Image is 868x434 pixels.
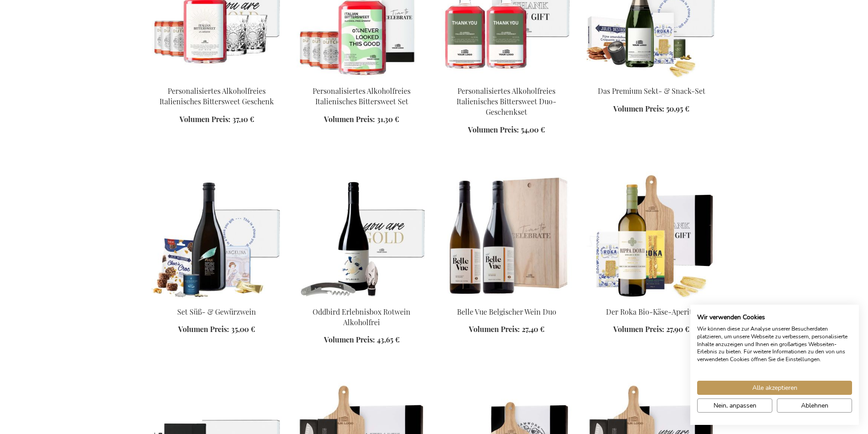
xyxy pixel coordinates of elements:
[469,324,544,335] a: Volumen Preis: 27,40 €
[313,86,411,106] a: Personalisiertes Alkoholfreies Italienisches Bittersweet Set
[177,307,256,317] a: Set Süß- & Gewürzwein
[586,295,717,304] a: Der Roka Bio-Käse-Aperitif
[377,114,399,124] span: 31,30 €
[152,295,282,304] a: Sweet & Spiced Wine Set
[180,114,231,124] span: Volumen Preis:
[442,171,572,299] img: Belle Vue Belgischer Wein Duo
[232,114,254,124] span: 37,10 €
[324,114,375,124] span: Volumen Preis:
[442,295,572,304] a: Belle Vue Belgischer Wein Duo
[613,104,664,113] span: Volumen Preis:
[613,324,664,334] span: Volumen Preis:
[152,75,282,83] a: Personalised Non-Alcoholic Italian Bittersweet Gift Personalisiertes Alkoholfreies Italienisches ...
[469,324,520,334] span: Volumen Preis:
[666,104,689,113] span: 50,95 €
[313,307,411,327] a: Oddbird Erlebnisbox Rotwein Alkoholfrei
[613,324,689,335] a: Volumen Preis: 27,90 €
[468,125,519,134] span: Volumen Preis:
[522,324,544,334] span: 27,40 €
[697,398,772,413] button: cookie Einstellungen anpassen
[324,114,399,125] a: Volumen Preis: 31,30 €
[586,171,717,299] img: Der Roka Bio-Käse-Aperitif
[714,401,756,410] span: Nein, anpassen
[457,307,556,317] a: Belle Vue Belgischer Wein Duo
[178,324,229,334] span: Volumen Preis:
[324,335,400,345] a: Volumen Preis: 43,65 €
[297,171,427,299] img: Oddbird Non-Alcoholic Red Wine Experience Box
[777,398,852,413] button: Alle verweigern cookies
[297,75,427,83] a: Personalised Non-Alcoholic Italian Bittersweet Set Personalisiertes Alkoholfreies Italienisches B...
[324,335,375,344] span: Volumen Preis:
[178,324,255,335] a: Volumen Preis: 35,00 €
[801,401,828,410] span: Ablehnen
[613,104,689,114] a: Volumen Preis: 50,95 €
[152,171,282,299] img: Sweet & Spiced Wine Set
[666,324,689,334] span: 27,90 €
[180,114,254,125] a: Volumen Preis: 37,10 €
[606,307,697,317] a: Der Roka Bio-Käse-Aperitif
[521,125,545,134] span: 54,00 €
[586,75,717,83] a: The Premium Bubbles & Bites Set
[442,75,572,83] a: Personalised Non-Alcoholic Italian Bittersweet Duo Gift Set Personalisiertes Alkoholfreies Italie...
[159,86,274,106] a: Personalisiertes Alkoholfreies Italienisches Bittersweet Geschenk
[697,313,852,322] h2: Wir verwenden Cookies
[697,325,852,363] p: Wir können diese zur Analyse unserer Besucherdaten platzieren, um unsere Webseite zu verbessern, ...
[598,86,705,96] a: Das Premium Sekt- & Snack-Set
[468,125,545,135] a: Volumen Preis: 54,00 €
[377,335,400,344] span: 43,65 €
[752,383,797,393] span: Alle akzeptieren
[697,381,852,395] button: Akzeptieren Sie alle cookies
[457,86,556,117] a: Personalisiertes Alkoholfreies Italienisches Bittersweet Duo-Geschenkset
[297,295,427,304] a: Oddbird Non-Alcoholic Red Wine Experience Box
[231,324,255,334] span: 35,00 €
